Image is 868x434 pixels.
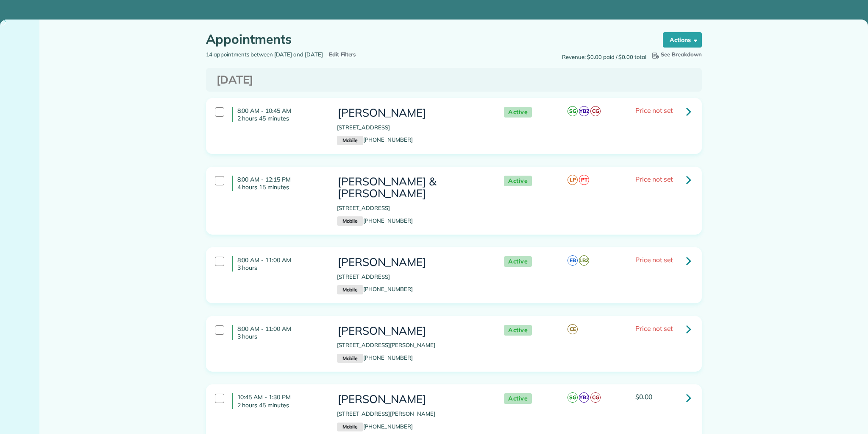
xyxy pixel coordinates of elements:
[337,354,413,361] a: Mobile[PHONE_NUMBER]
[579,106,589,116] span: YB2
[237,333,324,340] p: 3 hours
[663,32,702,48] button: Actions
[635,324,673,333] span: Price not set
[568,106,578,116] span: SG
[337,136,413,143] a: Mobile[PHONE_NUMBER]
[590,392,601,403] span: CG
[579,175,589,185] span: PT
[568,175,578,185] span: LP
[635,255,673,264] span: Price not set
[504,107,532,118] span: Active
[232,325,324,340] h4: 8:00 AM - 11:00 AM
[635,392,652,401] span: $0.00
[337,393,487,406] h3: [PERSON_NAME]
[232,256,324,272] h4: 8:00 AM - 11:00 AM
[568,392,578,403] span: SG
[337,354,363,363] small: Mobile
[635,106,673,115] span: Price not set
[337,217,413,224] a: Mobile[PHONE_NUMBER]
[337,423,413,430] a: Mobile[PHONE_NUMBER]
[337,216,363,226] small: Mobile
[579,392,589,403] span: YB2
[329,51,356,58] span: Edit Filters
[237,183,324,191] p: 4 hours 15 minutes
[232,393,324,409] h4: 10:45 AM - 1:30 PM
[337,273,487,281] p: [STREET_ADDRESS]
[337,136,363,145] small: Mobile
[237,264,324,272] p: 3 hours
[337,256,487,269] h3: [PERSON_NAME]
[206,32,647,46] h1: Appointments
[232,107,324,122] h4: 8:00 AM - 10:45 AM
[568,255,578,266] span: EB
[635,175,673,183] span: Price not set
[337,325,487,337] h3: [PERSON_NAME]
[237,401,324,409] p: 2 hours 45 minutes
[200,50,454,59] div: 14 appointments between [DATE] and [DATE]
[337,410,487,418] p: [STREET_ADDRESS][PERSON_NAME]
[337,341,487,350] p: [STREET_ADDRESS][PERSON_NAME]
[568,324,578,334] span: CE
[651,50,702,59] button: See Breakdown
[504,393,532,404] span: Active
[590,106,601,116] span: CG
[337,123,487,132] p: [STREET_ADDRESS]
[237,115,324,122] p: 2 hours 45 minutes
[337,204,487,213] p: [STREET_ADDRESS]
[579,255,589,266] span: LB2
[337,107,487,119] h3: [PERSON_NAME]
[337,423,363,432] small: Mobile
[504,325,532,336] span: Active
[217,74,691,86] h3: [DATE]
[232,176,324,191] h4: 8:00 AM - 12:15 PM
[337,176,487,200] h3: [PERSON_NAME] & [PERSON_NAME]
[327,51,356,58] a: Edit Filters
[562,53,646,62] span: Revenue: $0.00 paid / $0.00 total
[504,176,532,186] span: Active
[337,285,363,294] small: Mobile
[504,256,532,267] span: Active
[337,286,413,292] a: Mobile[PHONE_NUMBER]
